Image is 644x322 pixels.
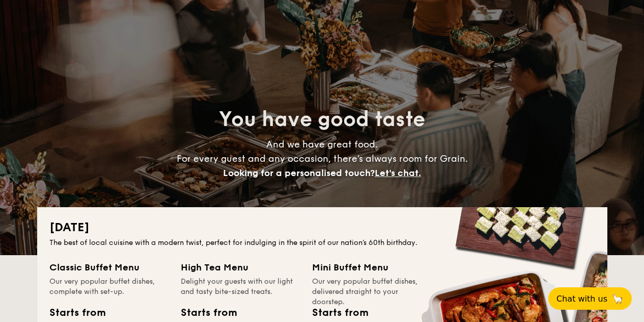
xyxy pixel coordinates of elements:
span: 🦙 [611,293,624,305]
button: Chat with us🦙 [548,287,632,310]
span: Let's chat. [375,167,421,179]
div: High Tea Menu [181,260,300,275]
span: Chat with us [556,294,607,304]
div: Starts from [49,305,105,320]
h2: [DATE] [49,219,595,236]
div: Classic Buffet Menu [49,260,169,275]
div: Delight your guests with our light and tasty bite-sized treats. [181,277,300,297]
div: Mini Buffet Menu [312,260,431,275]
div: Starts from [181,305,236,320]
div: The best of local cuisine with a modern twist, perfect for indulging in the spirit of our nation’... [49,238,595,248]
div: Starts from [312,305,368,320]
div: Our very popular buffet dishes, delivered straight to your doorstep. [312,277,431,297]
div: Our very popular buffet dishes, complete with set-up. [49,277,169,297]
